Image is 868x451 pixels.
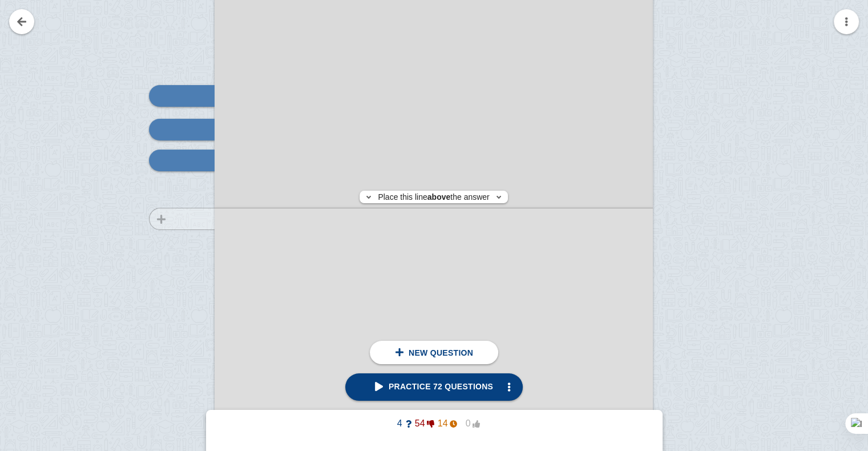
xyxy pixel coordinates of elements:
[434,418,457,429] span: 14
[9,9,34,34] a: Go back to your notes
[457,418,480,429] span: 0
[380,414,489,433] button: 454140
[427,192,450,202] strong: above
[360,191,507,203] div: Place this line the answer
[375,382,493,391] span: Practice 72 questions
[409,348,473,357] span: New question
[345,373,523,401] a: Practice 72 questions
[389,418,411,429] span: 4
[411,418,434,429] span: 54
